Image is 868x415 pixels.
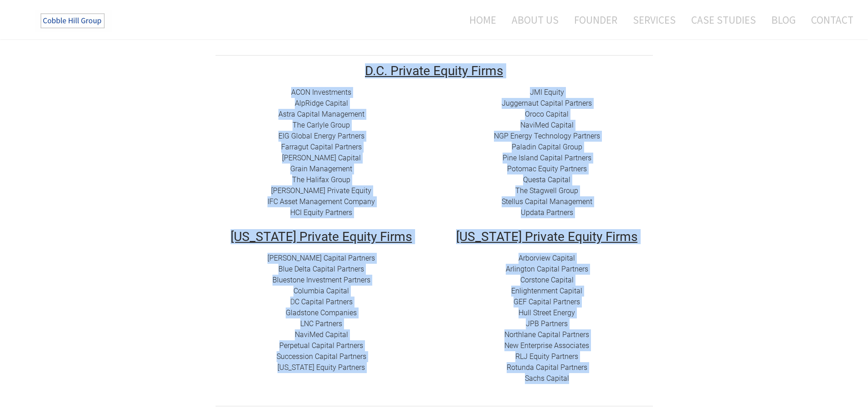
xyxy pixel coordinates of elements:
a: ​[PERSON_NAME] Capital [282,154,361,162]
a: [PERSON_NAME] Capital Partners [267,254,375,262]
a: The Carlyle Group [293,121,350,129]
a: Succession Capital Partners [277,352,366,361]
a: ​​Rotunda Capital Partners [507,363,587,372]
a: Gladstone Companies [286,308,357,317]
a: About Us [505,8,565,32]
a: Stellus Capital Management [502,197,592,206]
a: [US_STATE] Equity Partners​ [277,363,365,372]
a: HCI Equity Partners [290,208,352,217]
a: ACON Investments [291,88,351,97]
a: Founder [567,8,624,32]
a: Arlington Capital Partners​ [506,265,588,273]
a: Home [456,8,503,32]
a: Arborview Capital [519,254,575,262]
a: Case Studies [684,8,763,32]
a: The Halifax Group [292,175,350,184]
a: LNC Partners [300,319,342,328]
u: [US_STATE] Private Equity Firms [231,229,412,244]
a: Sachs Capital [525,374,569,383]
a: GEF Capital Partners [514,297,580,306]
div: D [216,253,427,373]
a: NGP Energy Technology Partners [494,132,600,140]
u: D.C. Private Equity Firms [365,63,503,78]
a: ​Enlightenment Capital [511,287,582,295]
a: Blue Delta Capital Partners [278,265,364,273]
a: ​RLJ Equity Partners [515,352,578,361]
a: Questa Capital [523,175,570,184]
a: Hull Street Energy [519,308,575,317]
div: ​​ ​​​ [216,87,427,218]
a: ​Potomac Equity Partners [507,164,587,173]
a: Farragut Capital Partners [281,143,362,151]
u: [US_STATE] Private Equity Firms [456,229,637,244]
a: JPB Partners [526,319,568,328]
a: Pine Island Capital Partners [503,154,591,162]
a: IFC Asset Management Company [267,197,375,206]
a: Contact [804,8,853,32]
a: Blog [765,8,802,32]
a: Services [626,8,683,32]
a: EIG Global Energy Partners [278,132,365,140]
a: Updata Partners [521,208,573,217]
a: NaviMed Capital [295,330,348,339]
img: The Cobble Hill Group LLC [35,10,112,32]
a: Paladin Capital Group [512,143,582,151]
a: [PERSON_NAME] Private Equity​ [271,186,371,195]
a: ​AlpRidge Capital [295,99,348,108]
a: Oroco Capital [525,110,569,118]
a: Corstone Capital [520,276,574,284]
a: ​Perpetual Capital Partners [279,341,363,350]
a: C Capital Partners [295,297,353,306]
a: JMI Equity [530,88,564,97]
a: Grain Management [290,164,352,173]
a: ​Astra Capital Management [278,110,365,118]
a: Northlane Capital Partners [504,330,589,339]
a: Juggernaut Capital Partners [502,99,592,108]
a: Columbia Capital [293,287,349,295]
a: The Stagwell Group [515,186,578,195]
a: NaviMed Capital [520,121,574,129]
a: New Enterprise Associates [504,341,589,350]
a: ​Bluestone Investment Partners [272,276,370,284]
